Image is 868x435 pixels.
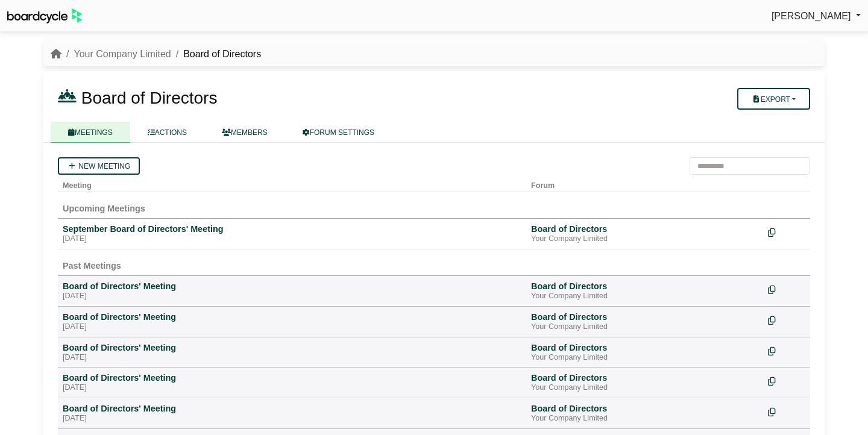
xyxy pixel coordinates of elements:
div: Make a copy [768,403,805,419]
div: Make a copy [768,311,805,328]
div: [DATE] [63,414,521,424]
div: Your Company Limited [531,353,758,363]
a: ACTIONS [130,122,204,143]
div: [DATE] [63,234,521,244]
a: Board of Directors' Meeting [DATE] [63,311,521,332]
span: [PERSON_NAME] [772,11,851,21]
div: Board of Directors' Meeting [63,342,521,353]
div: Your Company Limited [531,234,758,244]
a: MEETINGS [51,122,130,143]
a: FORUM SETTINGS [285,122,392,143]
a: Board of Directors Your Company Limited [531,372,758,393]
button: Export [737,88,810,110]
div: Board of Directors [531,311,758,322]
a: Board of Directors Your Company Limited [531,403,758,424]
span: Board of Directors [81,89,218,107]
img: BoardcycleBlackGreen-aaafeed430059cb809a45853b8cf6d952af9d84e6e89e1f1685b34bfd5cb7d64.svg [7,8,82,23]
div: Board of Directors' Meeting [63,372,521,383]
div: Board of Directors' Meeting [63,403,521,414]
th: Forum [526,175,763,192]
a: September Board of Directors' Meeting [DATE] [63,224,521,244]
div: Make a copy [768,372,805,389]
div: [DATE] [63,322,521,332]
div: Board of Directors' Meeting [63,281,521,292]
div: Your Company Limited [531,292,758,301]
div: Board of Directors' Meeting [63,311,521,322]
a: [PERSON_NAME] [772,8,861,24]
div: Board of Directors [531,281,758,292]
div: [DATE] [63,353,521,363]
span: Past Meetings [63,261,121,271]
a: MEMBERS [204,122,285,143]
div: Make a copy [768,224,805,240]
a: Board of Directors' Meeting [DATE] [63,281,521,301]
span: Upcoming Meetings [63,204,145,213]
a: Your Company Limited [74,49,171,59]
a: Board of Directors Your Company Limited [531,342,758,363]
a: Board of Directors Your Company Limited [531,311,758,332]
a: Board of Directors' Meeting [DATE] [63,342,521,363]
div: Board of Directors [531,224,758,234]
div: [DATE] [63,383,521,393]
th: Meeting [58,175,526,192]
div: Your Company Limited [531,322,758,332]
div: Board of Directors [531,403,758,414]
div: Your Company Limited [531,414,758,424]
div: [DATE] [63,292,521,301]
div: Board of Directors [531,342,758,353]
div: Your Company Limited [531,383,758,393]
a: New meeting [58,157,140,175]
a: Board of Directors Your Company Limited [531,281,758,301]
li: Board of Directors [171,46,261,62]
nav: breadcrumb [51,46,261,62]
a: Board of Directors Your Company Limited [531,224,758,244]
div: September Board of Directors' Meeting [63,224,521,234]
div: Make a copy [768,342,805,358]
a: Board of Directors' Meeting [DATE] [63,372,521,393]
div: Make a copy [768,281,805,297]
a: Board of Directors' Meeting [DATE] [63,403,521,424]
div: Board of Directors [531,372,758,383]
